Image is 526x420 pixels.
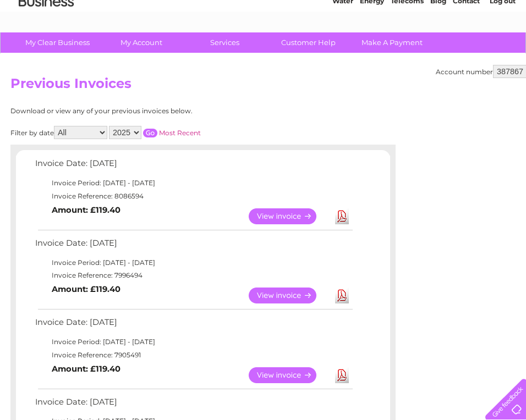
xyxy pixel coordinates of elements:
[335,208,349,224] a: Download
[159,129,201,137] a: Most Recent
[32,236,354,256] td: Invoice Date: [DATE]
[10,126,299,139] div: Filter by date
[32,269,354,282] td: Invoice Reference: 7996494
[391,47,424,55] a: Telecoms
[335,367,349,383] a: Download
[430,47,446,55] a: Blog
[32,176,354,190] td: Invoice Period: [DATE] - [DATE]
[32,256,354,269] td: Invoice Period: [DATE] - [DATE]
[96,32,187,53] a: My Account
[249,367,330,383] a: View
[179,32,270,53] a: Services
[249,288,330,303] a: View
[347,32,437,53] a: Make A Payment
[332,47,353,55] a: Water
[32,395,354,415] td: Invoice Date: [DATE]
[490,47,516,55] a: Log out
[335,288,349,303] a: Download
[319,5,394,19] a: 0333 014 3131
[453,47,480,55] a: Contact
[360,47,384,55] a: Energy
[249,208,330,224] a: View
[4,6,524,53] div: Clear Business is a trading name of Verastar Limited (registered in [GEOGRAPHIC_DATA] No. 3667643...
[32,349,354,362] td: Invoice Reference: 7905491
[32,335,354,349] td: Invoice Period: [DATE] - [DATE]
[52,284,120,294] b: Amount: £119.40
[32,315,354,335] td: Invoice Date: [DATE]
[32,190,354,203] td: Invoice Reference: 8086594
[263,32,354,53] a: Customer Help
[12,32,103,53] a: My Clear Business
[32,156,354,176] td: Invoice Date: [DATE]
[10,107,299,115] div: Download or view any of your previous invoices below.
[52,205,120,215] b: Amount: £119.40
[18,29,74,62] img: logo.png
[52,364,120,374] b: Amount: £119.40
